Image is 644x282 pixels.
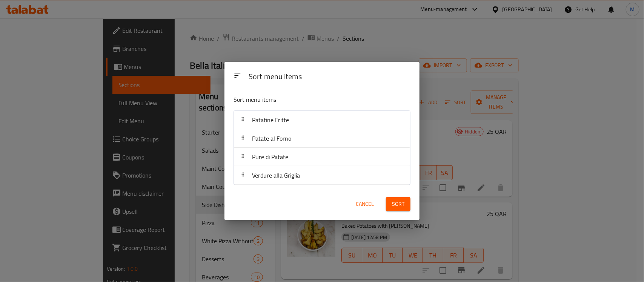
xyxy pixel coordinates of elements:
[234,129,410,148] div: Patate al Forno
[386,197,410,211] button: Sort
[234,166,410,185] div: Verdure alla Griglia
[252,151,288,162] span: Pure di Patate
[252,133,291,144] span: Patate al Forno
[234,148,410,166] div: Pure di Patate
[392,199,404,209] span: Sort
[234,111,410,129] div: Patatine Fritte
[356,199,374,209] span: Cancel
[252,170,300,181] span: Verdure alla Griglia
[234,95,374,104] p: Sort menu items
[252,114,289,126] span: Patatine Fritte
[246,69,413,86] div: Sort menu items
[353,197,377,211] button: Cancel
